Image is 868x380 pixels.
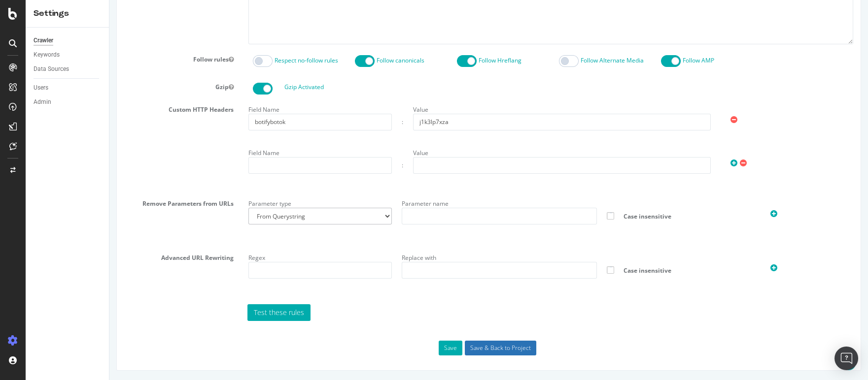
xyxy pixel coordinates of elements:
[119,55,124,63] button: Follow rules
[34,97,51,107] div: Admin
[175,83,214,91] label: Gzip Activated
[573,56,605,64] label: Follow AMP
[139,196,182,208] label: Parameter type
[139,102,170,114] label: Field Name
[329,341,353,355] button: Save
[34,50,60,60] div: Keywords
[7,196,132,208] label: Remove Parameters from URLs
[7,102,132,114] label: Custom HTTP Headers
[138,304,201,321] a: Test these rules
[7,250,132,262] label: Advanced URL Rewriting
[471,56,534,64] label: Follow Alternate Media
[292,196,339,208] label: Parameter name
[34,8,101,19] div: Settings
[292,161,294,169] div: :
[34,64,102,74] a: Data Sources
[165,56,229,64] label: Respect no-follow rules
[507,212,639,221] span: Case insensitive
[7,52,132,63] label: Follow rules
[34,35,53,46] div: Crawler
[292,250,327,262] label: Replace with
[34,64,69,74] div: Data Sources
[267,56,315,64] label: Follow canonicals
[34,83,102,93] a: Users
[139,145,170,157] label: Field Name
[355,341,427,355] input: Save & Back to Project
[119,83,124,91] button: Gzip
[34,35,102,46] a: Crawler
[34,97,102,107] a: Admin
[34,83,48,93] div: Users
[34,50,102,60] a: Keywords
[834,347,858,370] div: Open Intercom Messenger
[304,102,319,114] label: Value
[139,250,156,262] label: Regex
[507,266,639,275] span: Case insensitive
[304,145,319,157] label: Value
[369,56,412,64] label: Follow Hreflang
[292,118,294,126] div: :
[7,79,132,91] label: Gzip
